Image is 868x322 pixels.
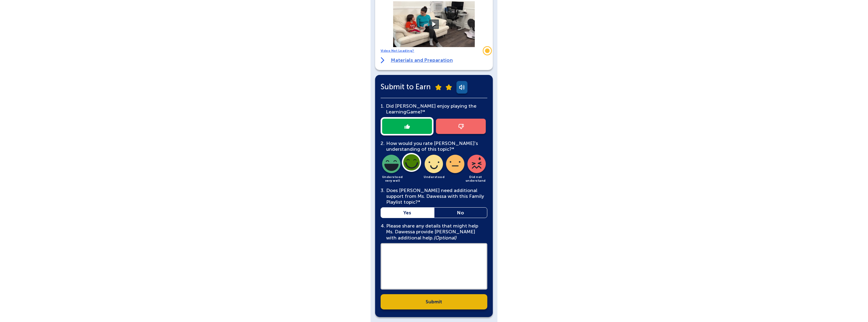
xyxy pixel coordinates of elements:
[445,155,466,176] img: light-slightly-understood-icon.png
[381,294,487,309] a: Submit
[381,140,385,146] span: 2.
[384,103,487,115] div: Did [PERSON_NAME] enjoy playing the Learning
[434,207,488,218] a: No
[381,103,384,109] span: 1.
[458,124,464,129] img: thumb-down-icon.png
[424,175,445,179] span: Understood
[434,235,456,241] em: (Optional)
[381,57,453,63] a: Materials and Preparation
[381,187,385,193] span: 3.
[381,223,385,229] span: 4.
[466,175,486,183] span: Did not understand
[435,84,441,90] img: submit-star.png
[381,187,487,205] div: Does [PERSON_NAME] need additional support from Ms. Dawessa with this Family Playlist topic?*
[423,155,444,176] img: light-understood-icon.png
[386,223,486,241] main: Please share any details that might help Ms. Dawessa provide [PERSON_NAME] with additional help.
[381,84,431,90] span: Submit to Earn
[381,140,487,152] div: How would you rate [PERSON_NAME]'s understanding of this topic?*
[381,49,414,53] a: Video Not Loading?
[446,84,452,90] img: submit-star.png
[381,207,434,218] a: Yes
[406,109,425,115] span: Game?*
[381,155,402,176] img: light-understood-very-well-icon.png
[466,155,487,176] img: light-did-not-understand-icon.png
[382,175,403,183] span: Understood very well
[481,45,493,57] div: Trigger Stonly widget
[381,57,385,63] img: right-arrow.svg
